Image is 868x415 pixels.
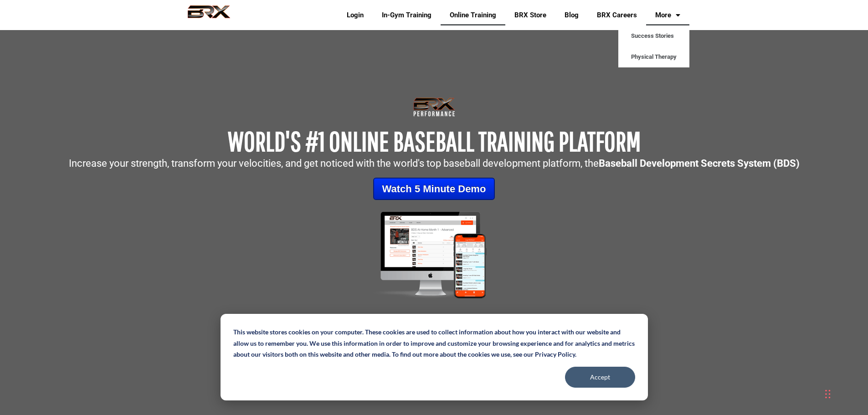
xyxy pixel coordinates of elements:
[362,209,506,301] img: Mockup-2-large
[555,5,588,26] a: Blog
[646,5,689,26] a: More
[233,327,635,360] p: This website stores cookies on your computer. These cookies are used to collect information about...
[565,367,635,388] button: Accept
[618,26,689,46] a: Success Stories
[373,178,495,200] a: Watch 5 Minute Demo
[505,5,555,26] a: BRX Store
[373,5,441,26] a: In-Gym Training
[588,5,646,26] a: BRX Careers
[412,96,457,118] img: Transparent-Black-BRX-Logo-White-Performance
[441,5,505,26] a: Online Training
[618,46,689,67] a: Physical Therapy
[338,5,373,26] a: Login
[179,5,239,25] img: BRX Performance
[825,380,831,408] div: Drag
[599,158,800,169] strong: Baseball Development Secrets System (BDS)
[228,125,641,157] span: WORLD'S #1 ONLINE BASEBALL TRAINING PLATFORM
[739,317,868,415] iframe: Chat Widget
[331,5,689,26] div: Navigation Menu
[221,314,648,400] div: Cookie banner
[5,159,863,169] p: Increase your strength, transform your velocities, and get noticed with the world's top baseball ...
